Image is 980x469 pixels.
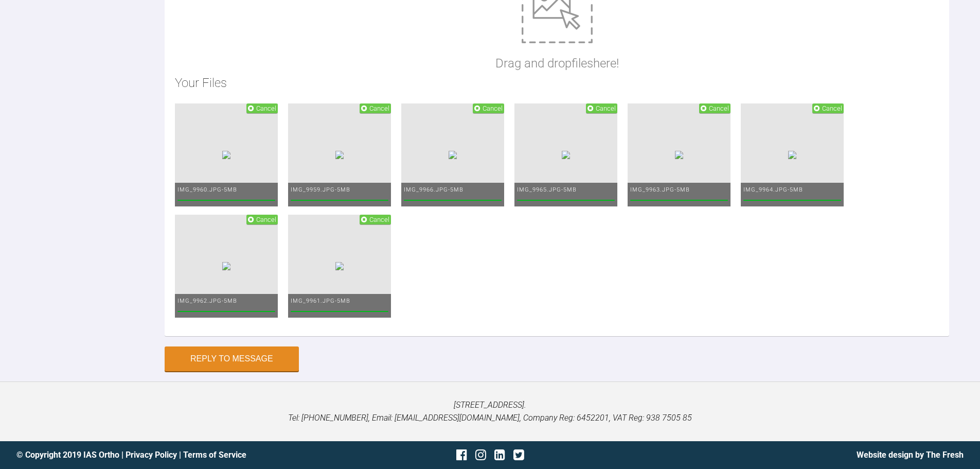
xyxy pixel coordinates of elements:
[449,151,457,159] img: e55af701-9252-4501-8d6b-0a2ee2d22b5d
[291,186,350,193] span: IMG_9959.JPG - 5MB
[175,73,939,93] h2: Your Files
[369,216,389,223] span: Cancel
[16,448,332,462] div: © Copyright 2019 IAS Ortho | |
[369,105,389,112] span: Cancel
[562,151,570,159] img: 59f9903b-6567-4ac6-b26f-531ef462ac18
[222,151,230,159] img: e6f8cfff-3274-4164-8df6-296c55ad4567
[495,54,619,73] p: Drag and drop files here!
[596,105,616,112] span: Cancel
[822,105,842,112] span: Cancel
[256,105,276,112] span: Cancel
[857,450,964,460] a: Website design by The Fresh
[404,186,464,193] span: IMG_9966.JPG - 5MB
[335,262,344,270] img: c2b597ed-f48f-4eee-abbc-926a96a1a472
[788,151,796,159] img: c545c66c-4b7f-410b-9b4c-baae24b2fa77
[675,151,683,159] img: 3920bc08-e325-4d96-82dd-8da619ce0eb5
[483,105,503,112] span: Cancel
[165,346,299,371] button: Reply to Message
[177,298,237,304] span: IMG_9962.JPG - 5MB
[517,186,577,193] span: IMG_9965.JPG - 5MB
[256,216,276,223] span: Cancel
[183,450,246,460] a: Terms of Service
[126,450,177,460] a: Privacy Policy
[16,398,964,425] p: [STREET_ADDRESS]. Tel: [PHONE_NUMBER], Email: [EMAIL_ADDRESS][DOMAIN_NAME], Company Reg: 6452201,...
[222,262,230,270] img: 6d2ef2cb-9e2b-4513-96a0-952092df271b
[177,186,237,193] span: IMG_9960.JPG - 5MB
[709,105,729,112] span: Cancel
[630,186,690,193] span: IMG_9963.JPG - 5MB
[335,151,344,159] img: ec85b76f-cb12-40c7-920a-5315588597bd
[743,186,803,193] span: IMG_9964.JPG - 5MB
[291,298,350,304] span: IMG_9961.JPG - 5MB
